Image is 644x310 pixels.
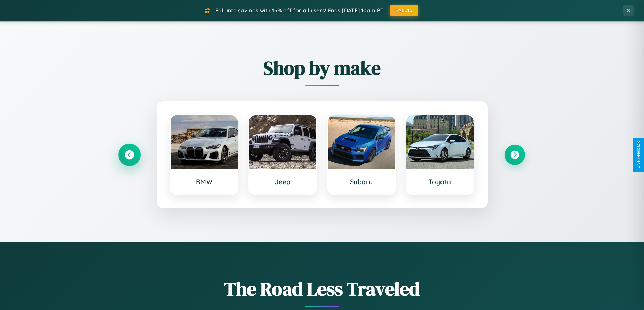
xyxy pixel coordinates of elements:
[413,178,467,186] h3: Toyota
[335,178,388,186] h3: Subaru
[215,7,385,14] span: Fall into savings with 15% off for all users! Ends [DATE] 10am PT.
[636,141,641,169] div: Give Feedback
[119,55,525,81] h2: Shop by make
[177,178,231,186] h3: BMW
[119,276,525,302] h1: The Road Less Traveled
[390,5,418,16] button: FALL15
[256,178,310,186] h3: Jeep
